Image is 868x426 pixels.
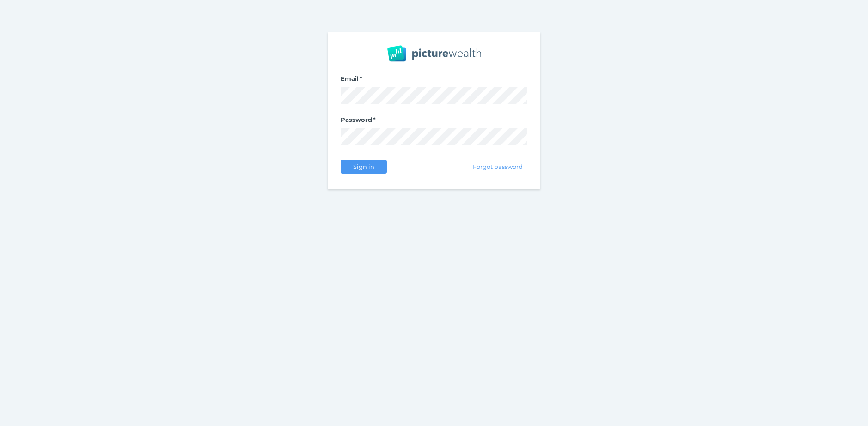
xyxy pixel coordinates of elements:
[341,160,387,174] button: Sign in
[469,163,527,170] span: Forgot password
[469,160,527,174] button: Forgot password
[341,116,527,128] label: Password
[349,163,378,170] span: Sign in
[341,75,527,87] label: Email
[387,45,481,62] img: PW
